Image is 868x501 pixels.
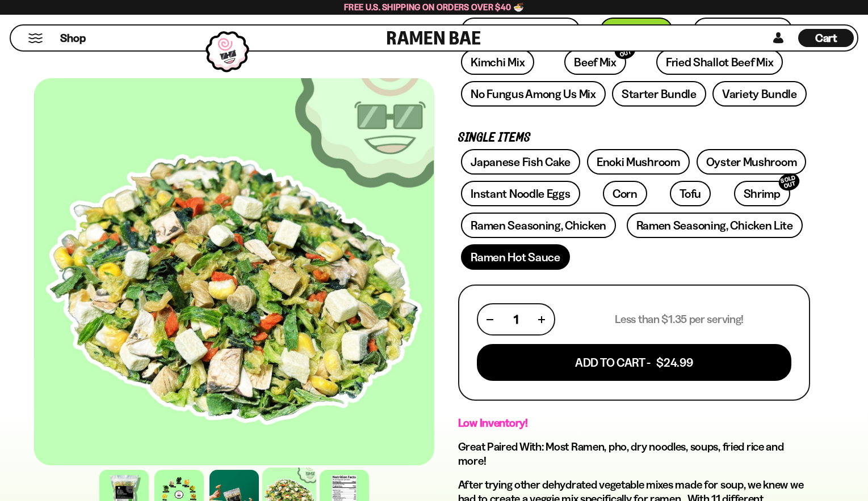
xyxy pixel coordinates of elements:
[28,33,43,43] button: Mobile Menu Trigger
[670,181,711,206] a: Tofu
[458,133,810,143] p: Single Items
[514,312,518,326] span: 1
[603,181,647,206] a: Corn
[461,244,570,270] a: Ramen Hot Sauce
[697,149,807,175] a: Oyster Mushroom
[60,31,86,46] span: Shop
[461,49,534,75] a: Kimchi Mix
[777,171,802,193] div: SOLD OUT
[458,416,528,430] strong: Low Inventory!
[461,149,580,175] a: Japanese Fish Cake
[734,181,790,206] a: ShrimpSOLD OUT
[798,26,854,50] a: Cart
[712,81,807,107] a: Variety Bundle
[461,181,580,206] a: Instant Noodle Eggs
[477,344,791,381] button: Add To Cart - $24.99
[564,49,626,75] a: Beef MixSOLD OUT
[615,312,744,326] p: Less than $1.35 per serving!
[612,81,706,107] a: Starter Bundle
[344,2,524,12] span: Free U.S. Shipping on Orders over $40 🍜
[461,81,605,107] a: No Fungus Among Us Mix
[60,29,86,47] a: Shop
[458,440,810,468] h2: Great Paired With: Most Ramen, pho, dry noodles, soups, fried rice and more!
[815,31,837,45] span: Cart
[461,213,616,238] a: Ramen Seasoning, Chicken
[627,213,803,238] a: Ramen Seasoning, Chicken Lite
[587,149,690,175] a: Enoki Mushroom
[656,49,783,75] a: Fried Shallot Beef Mix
